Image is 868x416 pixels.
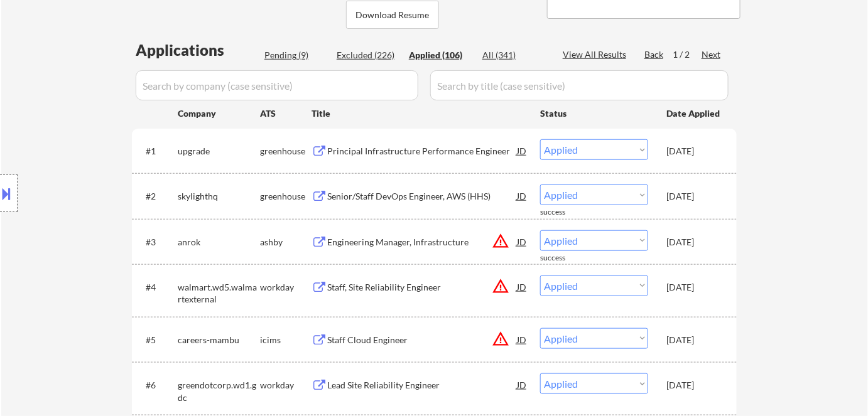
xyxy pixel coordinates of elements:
div: Date Applied [666,107,722,120]
div: All (341) [482,49,545,61]
div: [DATE] [666,281,722,294]
div: greendotcorp.wd1.gdc [178,379,260,403]
div: [DATE] [666,190,722,203]
div: JD [516,184,528,207]
div: careers-mambu [178,334,260,346]
div: 1 / 2 [673,48,702,61]
div: Back [644,48,665,61]
div: Status [540,102,648,124]
div: ATS [260,107,312,120]
div: Next [702,48,722,61]
div: workday [260,379,312,392]
div: Lead Site Reliability Engineer [327,379,517,392]
input: Search by company (case sensitive) [136,70,418,100]
input: Search by title (case sensitive) [430,70,729,100]
div: Principal Infrastructure Performance Engineer [327,145,517,157]
div: View All Results [563,48,630,61]
div: #6 [146,379,168,392]
div: [DATE] [666,334,722,346]
div: icims [260,334,312,346]
div: Engineering Manager, Infrastructure [327,236,517,248]
div: #5 [146,334,168,346]
div: [DATE] [666,236,722,248]
div: Staff Cloud Engineer [327,334,517,346]
button: warning_amber [492,232,509,250]
div: ashby [260,236,312,248]
div: greenhouse [260,145,312,157]
div: Staff, Site Reliability Engineer [327,281,517,294]
div: greenhouse [260,190,312,203]
div: JD [516,328,528,351]
button: warning_amber [492,330,509,348]
div: Pending (9) [264,49,327,61]
div: JD [516,139,528,162]
button: warning_amber [492,277,509,295]
div: [DATE] [666,379,722,392]
button: Download Resume [346,1,439,29]
div: JD [516,373,528,396]
div: workday [260,281,312,294]
div: success [540,207,590,218]
div: success [540,253,590,264]
div: Senior/Staff DevOps Engineer, AWS (HHS) [327,190,517,203]
div: JD [516,275,528,298]
div: [DATE] [666,145,722,157]
div: Applied (106) [409,49,472,61]
div: Title [312,107,528,120]
div: JD [516,230,528,253]
div: Applications [136,43,260,58]
div: Excluded (226) [337,49,399,61]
